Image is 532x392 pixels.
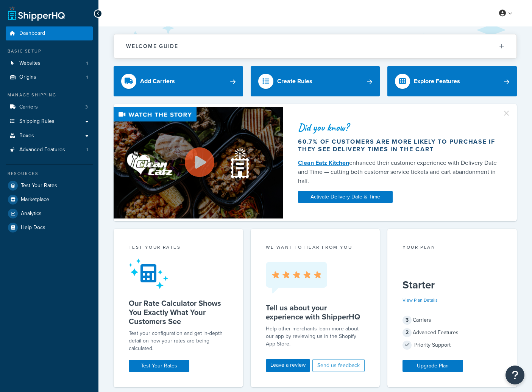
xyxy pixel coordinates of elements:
[6,193,93,206] a: Marketplace
[6,129,93,143] a: Boxes
[86,147,88,153] span: 1
[266,359,310,372] a: Leave a review
[251,66,380,96] a: Create Rules
[21,183,57,189] span: Test Your Rates
[6,26,93,40] a: Dashboard
[21,197,49,203] span: Marketplace
[6,70,93,84] a: Origins1
[387,66,517,96] a: Explore Features
[403,297,438,304] a: View Plan Details
[140,76,175,87] div: Add Carriers
[21,211,42,217] span: Analytics
[6,115,93,129] a: Shipping Rules
[6,100,93,114] a: Carriers3
[266,303,365,321] h5: Tell us about your experience with ShipperHQ
[19,147,65,153] span: Advanced Features
[6,207,93,220] a: Analytics
[403,316,412,325] span: 3
[19,30,45,37] span: Dashboard
[403,360,463,372] a: Upgrade Plan
[505,366,524,384] button: Open Resource Center
[129,244,228,253] div: Test your rates
[6,92,93,98] div: Manage Shipping
[312,359,365,372] button: Send us feedback
[6,100,93,114] li: Carriers
[6,56,93,70] li: Websites
[6,143,93,157] a: Advanced Features1
[19,133,34,139] span: Boxes
[6,170,93,177] div: Resources
[19,118,55,125] span: Shipping Rules
[129,360,189,372] a: Test Your Rates
[129,330,228,352] div: Test your configuration and get in-depth detail on how your rates are being calculated.
[403,315,502,325] div: Carriers
[403,244,502,253] div: Your Plan
[277,76,312,87] div: Create Rules
[403,279,502,291] h5: Starter
[114,34,516,58] button: Welcome Guide
[403,327,502,338] div: Advanced Features
[126,43,178,49] h2: Welcome Guide
[114,107,283,218] img: Video thumbnail
[6,179,93,192] a: Test Your Rates
[19,104,38,110] span: Carriers
[298,191,393,203] a: Activate Delivery Date & Time
[403,328,412,337] span: 2
[414,76,460,87] div: Explore Features
[6,143,93,157] li: Advanced Features
[266,325,365,348] p: Help other merchants learn more about our app by reviewing us in the Shopify App Store.
[6,48,93,54] div: Basic Setup
[19,74,36,81] span: Origins
[19,60,41,67] span: Websites
[6,70,93,84] li: Origins
[298,138,499,153] div: 60.7% of customers are more likely to purchase if they see delivery times in the cart
[129,299,228,326] h5: Our Rate Calculator Shows You Exactly What Your Customers See
[6,56,93,70] a: Websites1
[21,225,45,231] span: Help Docs
[86,74,88,81] span: 1
[298,122,499,133] div: Did you know?
[86,60,88,67] span: 1
[403,340,502,350] div: Priority Support
[298,158,499,186] div: enhanced their customer experience with Delivery Date and Time — cutting both customer service ti...
[6,221,93,234] a: Help Docs
[298,158,349,167] a: Clean Eatz Kitchen
[114,66,243,96] a: Add Carriers
[266,244,365,251] p: we want to hear from you
[85,104,88,110] span: 3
